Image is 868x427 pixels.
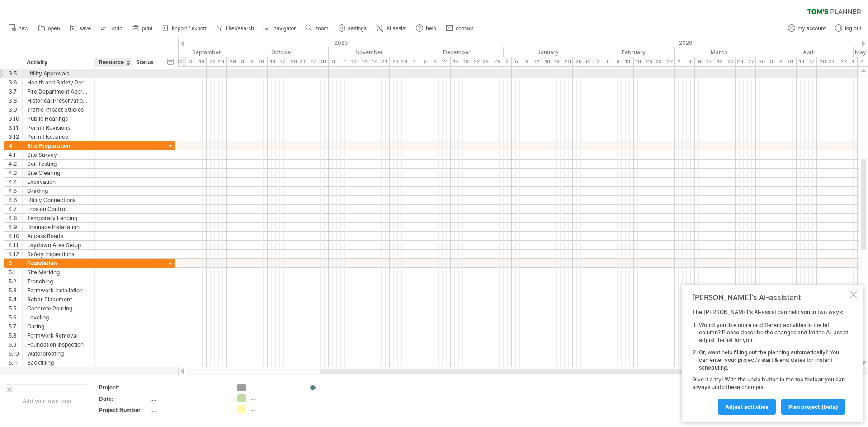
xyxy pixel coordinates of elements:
div: 1 - 5 [410,57,430,66]
a: save [67,23,94,34]
div: Site Clearing [27,169,90,177]
a: open [36,23,63,34]
div: .... [151,384,226,391]
div: Formwork Installation [27,286,90,295]
div: Backfilling [27,358,90,367]
div: Activity [27,58,90,67]
div: 8 - 12 [430,57,451,66]
div: 4.11 [9,241,22,249]
div: 29 - 2 [491,57,512,66]
div: 4.9 [9,223,22,231]
div: 4.4 [9,178,22,186]
span: plan project (beta) [788,404,838,410]
div: 30 - 3 [756,57,776,66]
div: 12 - 16 [532,57,552,66]
span: open [48,25,60,32]
div: 27 - 1 [837,57,858,66]
div: .... [151,406,226,414]
div: 5.11 [9,358,22,367]
div: Health and Safety Permits [27,78,90,87]
div: 5.10 [9,349,22,358]
span: log out [845,25,861,32]
a: AI assist [374,23,409,34]
div: 23 - 27 [654,57,675,66]
div: Waterproofing [27,349,90,358]
div: Foundation Inspection [27,340,90,349]
div: The [PERSON_NAME]'s AI-assist can help you in two ways: Give it a try! With the undo button in th... [692,309,848,414]
div: 3 - 7 [329,57,349,66]
div: Drainage Installation [27,223,90,231]
span: print [142,25,152,32]
div: Laydown Area Setup [27,241,90,249]
div: Curing [27,322,90,331]
div: Leveling [27,313,90,322]
div: 15 - 19 [186,57,207,66]
span: settings [348,25,367,32]
span: AI assist [386,25,406,32]
div: Site Marking [27,268,90,277]
div: 3.9 [9,105,22,114]
div: Foundation [27,259,90,267]
div: Grading [27,187,90,195]
span: new [19,25,28,32]
div: Access Roads [27,232,90,240]
div: .... [250,394,300,402]
a: zoom [303,23,331,34]
div: 2 - 6 [593,57,613,66]
li: Would you like more or different activities in the left column? Please describe the changes and l... [699,322,848,344]
li: Or, want help filling out the planning automatically? You can enter your project's start & end da... [699,349,848,371]
div: Erosion Control [27,205,90,213]
div: 20-24 [817,57,837,66]
div: Resource [99,58,127,67]
div: 4.10 [9,232,22,240]
div: 4.3 [9,169,22,177]
div: December 2025 [410,47,504,57]
div: 4.1 [9,150,22,159]
div: 5.7 [9,322,22,331]
div: Formwork Removal [27,331,90,340]
div: 4.12 [9,250,22,258]
a: settings [336,23,369,34]
div: 24-28 [390,57,410,66]
div: 4.6 [9,196,22,204]
div: Permit Issuance [27,132,90,141]
div: 3.10 [9,114,22,123]
div: Rebar Placement [27,295,90,304]
div: 23 - 27 [736,57,756,66]
div: 5 [9,259,22,267]
div: 10 - 14 [349,57,369,66]
div: Status [136,58,156,67]
div: 4.5 [9,187,22,195]
div: 13 - 17 [268,57,288,66]
div: Trenching [27,277,90,286]
div: 3.5 [9,69,22,78]
div: 15 - 19 [451,57,471,66]
div: .... [322,384,371,391]
div: Project: [99,384,149,391]
div: 9 - 13 [695,57,715,66]
div: February 2026 [593,47,675,57]
div: November 2025 [329,47,410,57]
div: 17 - 21 [369,57,390,66]
div: 20-24 [288,57,308,66]
div: Utility Connections [27,196,90,204]
div: March 2026 [675,47,764,57]
div: Site Survey [27,150,90,159]
a: filter/search [214,23,257,34]
div: 29 - 3 [227,57,247,66]
div: 6 - 10 [247,57,268,66]
div: Add your own logo [5,384,89,418]
a: Adjust activities [718,399,776,415]
div: April 2026 [764,47,854,57]
div: 6 - 10 [776,57,797,66]
span: filter/search [226,25,254,32]
div: October 2025 [235,47,329,57]
div: Temporary Fencing [27,214,90,222]
div: .... [151,395,226,403]
div: 3.6 [9,78,22,87]
a: new [6,23,31,34]
span: undo [110,25,123,32]
div: 4 [9,141,22,150]
a: log out [833,23,864,34]
div: 5.5 [9,304,22,313]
